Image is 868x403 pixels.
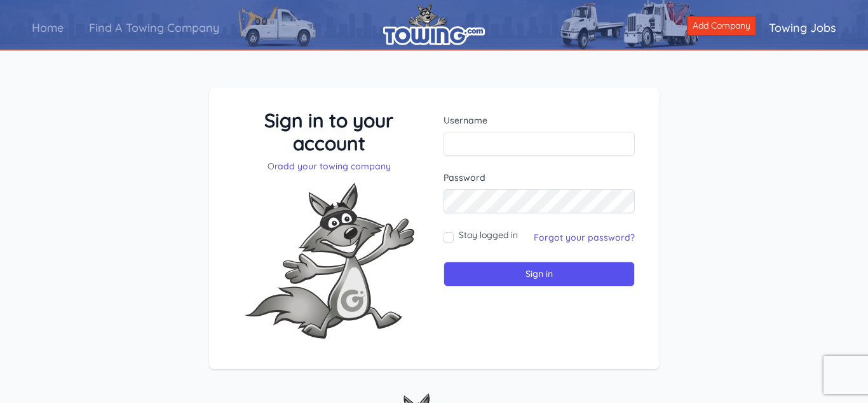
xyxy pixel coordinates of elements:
[234,160,425,173] p: Or
[444,114,635,127] label: Username
[756,10,849,46] a: Towing Jobs
[76,10,232,46] a: Find A Towing Company
[459,229,518,241] label: Stay logged in
[234,173,424,349] img: Fox-Excited.png
[383,3,485,45] img: logo.png
[19,10,76,46] a: Home
[278,160,391,172] a: add your towing company
[534,232,635,243] a: Forgot your password?
[444,171,635,184] label: Password
[234,109,425,155] h3: Sign in to your account
[444,262,635,286] input: Sign in
[687,16,756,36] a: Add Company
